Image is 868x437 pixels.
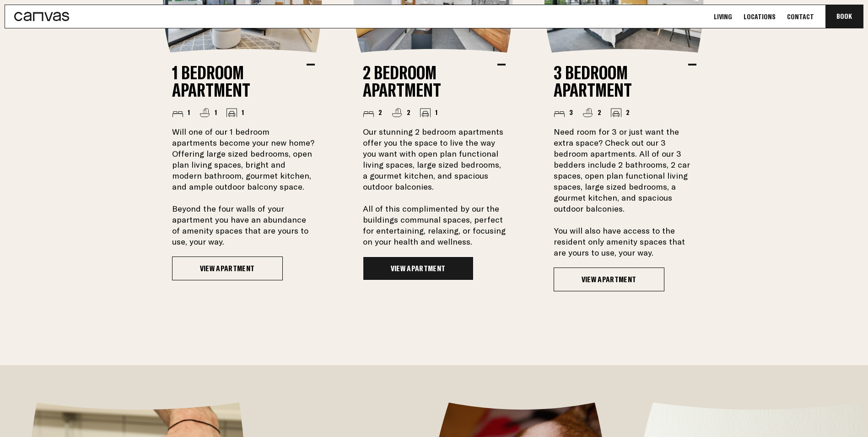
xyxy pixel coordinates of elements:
[554,268,664,291] a: View Apartment
[554,108,573,117] li: 3
[226,108,244,117] li: 1
[391,108,410,117] li: 2
[172,126,315,247] p: Will one of our 1 bedroom apartments become your new home? Offering large sized bedrooms, open pl...
[711,12,735,22] a: Living
[420,108,437,117] li: 1
[825,5,863,28] button: Book
[784,12,817,22] a: Contact
[363,126,506,247] p: Our stunning 2 bedroom apartments offer you the space to live the way you want with open plan fun...
[363,257,474,280] a: View Apartment
[363,108,382,117] li: 2
[172,257,283,280] a: View Apartment
[363,64,497,98] h2: 2 Bedroom Apartment
[554,64,688,98] h2: 3 Bedroom Apartment
[741,12,778,22] a: Locations
[610,108,630,117] li: 2
[172,64,307,98] h2: 1 Bedroom Apartment
[582,108,601,117] li: 2
[172,108,190,117] li: 1
[199,108,217,117] li: 1
[554,126,696,258] p: Need room for 3 or just want the extra space? Check out our 3 bedroom apartments. All of our 3 be...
